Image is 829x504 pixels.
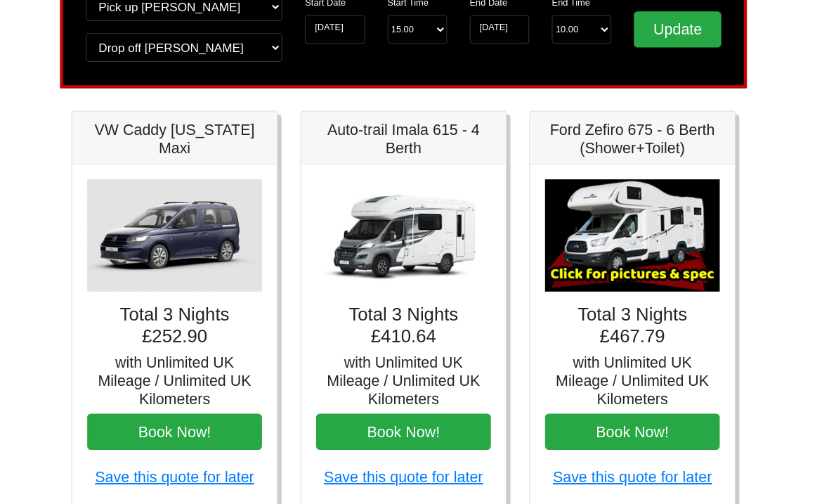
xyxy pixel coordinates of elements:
h4: Total 3 Nights £410.64 [333,288,496,329]
label: Start Date [322,1,360,13]
h5: with Unlimited UK Mileage / Unlimited UK Kilometers [119,335,282,385]
label: Start Time [400,1,438,13]
input: Update [629,15,711,49]
h5: VW Caddy [US_STATE] Maxi [119,117,282,151]
a: Save this quote for later [554,442,702,458]
input: Return Date [476,19,532,46]
h4: Total 3 Nights £467.79 [547,288,710,329]
button: Book Now! [333,391,496,425]
input: Start Date [322,19,378,46]
h5: Auto-trail Imala 615 - 4 Berth [333,117,496,151]
h5: with Unlimited UK Mileage / Unlimited UK Kilometers [547,335,710,385]
button: Book Now! [547,391,710,425]
button: Book Now! [119,391,282,425]
h5: Ford Zefiro 675 - 6 Berth (Shower+Toilet) [547,117,710,151]
a: Save this quote for later [126,442,275,458]
a: Save this quote for later [340,442,488,458]
img: VW Caddy California Maxi [119,172,282,277]
label: End Date [476,1,511,13]
label: End Time [553,1,589,13]
img: Auto-trail Imala 615 - 4 Berth [333,172,496,277]
h5: with Unlimited UK Mileage / Unlimited UK Kilometers [333,335,496,385]
img: Ford Zefiro 675 - 6 Berth (Shower+Toilet) [547,172,710,277]
h4: Total 3 Nights £252.90 [119,288,282,329]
